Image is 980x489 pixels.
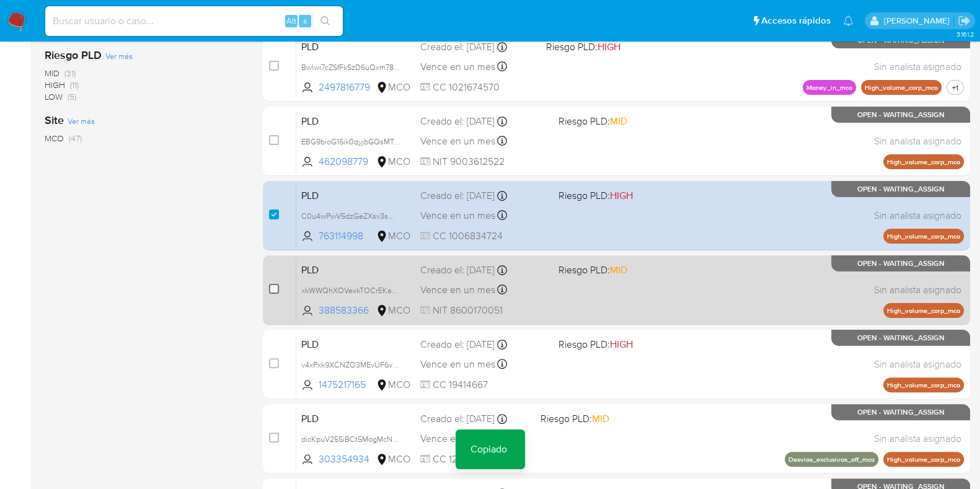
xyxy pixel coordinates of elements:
span: Alt [286,15,296,27]
span: 3.161.2 [956,29,974,39]
button: search-icon [312,12,338,30]
span: s [303,15,307,27]
span: Accesos rápidos [761,14,831,27]
input: Buscar usuario o caso... [45,13,343,29]
p: marcela.perdomo@mercadolibre.com.co [883,15,953,27]
a: Salir [958,14,971,27]
a: Notificaciones [843,15,854,26]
